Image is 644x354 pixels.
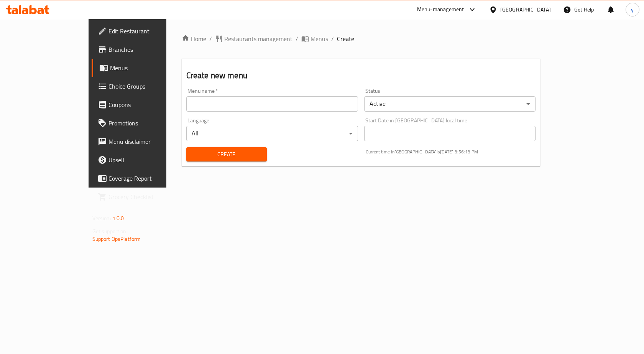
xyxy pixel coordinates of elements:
[112,213,124,223] span: 1.0.0
[108,100,190,109] span: Coupons
[417,5,464,14] div: Menu-management
[108,192,190,201] span: Grocery Checklist
[108,119,190,128] span: Promotions
[92,226,128,236] span: Get support on:
[92,169,196,188] a: Coverage Report
[331,34,334,43] li: /
[186,126,358,141] div: All
[92,188,196,206] a: Grocery Checklist
[192,150,261,159] span: Create
[110,63,190,72] span: Menus
[108,174,190,183] span: Coverage Report
[108,82,190,91] span: Choice Groups
[337,34,354,43] span: Create
[215,34,292,43] a: Restaurants management
[92,95,196,114] a: Coupons
[224,34,292,43] span: Restaurants management
[108,45,190,54] span: Branches
[186,147,267,161] button: Create
[92,114,196,132] a: Promotions
[182,34,540,43] nav: breadcrumb
[92,132,196,151] a: Menu disclaimer
[500,5,551,14] div: [GEOGRAPHIC_DATA]
[310,34,328,43] span: Menus
[92,213,111,223] span: Version:
[108,26,190,36] span: Edit Restaurant
[364,96,536,112] div: Active
[296,34,298,43] li: /
[108,155,190,165] span: Upsell
[209,34,212,43] li: /
[108,137,190,146] span: Menu disclaimer
[631,5,634,14] span: y
[301,34,328,43] a: Menus
[92,40,196,59] a: Branches
[186,70,536,81] h2: Create new menu
[92,22,196,40] a: Edit Restaurant
[186,96,358,112] input: Please enter Menu name
[92,151,196,169] a: Upsell
[366,148,536,155] p: Current time in [GEOGRAPHIC_DATA] is [DATE] 3:56:13 PM
[92,234,141,244] a: Support.OpsPlatform
[92,77,196,95] a: Choice Groups
[92,59,196,77] a: Menus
